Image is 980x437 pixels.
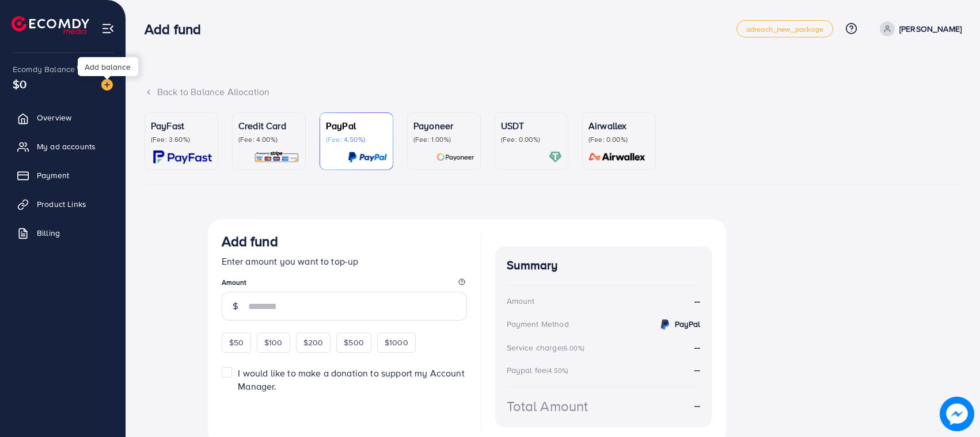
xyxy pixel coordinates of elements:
p: [PERSON_NAME] [899,22,962,36]
p: Payoneer [413,119,474,133]
img: credit [658,318,672,331]
img: card [153,150,212,164]
p: Enter amount you want to top-up [222,254,467,268]
div: Amount [507,295,535,307]
h4: Summary [507,258,701,273]
div: Payment Method [507,318,569,330]
span: $0 [13,76,26,92]
img: card [348,150,387,164]
img: image [940,397,974,431]
a: Product Links [9,193,117,216]
a: Overview [9,106,117,129]
img: card [254,150,299,164]
strong: -- [694,363,700,376]
p: Airwallex [588,119,649,133]
p: (Fee: 4.00%) [238,135,299,144]
div: Service charge [507,342,588,353]
div: Back to Balance Allocation [145,85,962,99]
span: Payment [37,169,69,181]
p: USDT [501,119,562,133]
span: $200 [303,337,324,348]
span: I would like to make a donation to support my Account Manager. [238,367,464,393]
p: PayPal [326,119,387,133]
small: (6.00%) [562,344,584,353]
a: Billing [9,221,117,244]
a: adreach_new_package [736,20,833,37]
span: Billing [37,227,60,239]
span: adreach_new_package [746,25,823,33]
p: (Fee: 3.60%) [151,135,212,144]
span: Ecomdy Balance [13,63,75,75]
h3: Add fund [145,21,210,37]
img: logo [12,16,89,34]
strong: -- [694,295,700,308]
p: Credit Card [238,119,299,133]
a: Payment [9,164,117,187]
img: menu [101,22,115,35]
span: $50 [229,337,244,348]
span: $100 [264,337,283,348]
img: card [549,150,562,164]
img: card [585,150,649,164]
p: PayFast [151,119,212,133]
small: (4.50%) [546,366,568,375]
strong: PayPal [675,318,701,330]
span: My ad accounts [37,141,96,152]
div: Paypal fee [507,364,572,376]
a: [PERSON_NAME] [875,21,962,36]
div: Total Amount [507,396,588,416]
strong: -- [694,399,700,412]
span: Overview [37,112,71,123]
strong: -- [694,341,700,353]
h3: Add fund [222,233,278,250]
div: Add balance [78,57,138,76]
span: $1000 [385,337,408,348]
legend: Amount [222,277,467,292]
p: (Fee: 1.00%) [413,135,474,144]
span: Product Links [37,198,86,210]
span: $500 [344,337,364,348]
img: card [436,150,474,164]
img: image [101,79,113,91]
a: My ad accounts [9,135,117,158]
p: (Fee: 4.50%) [326,135,387,144]
p: (Fee: 0.00%) [501,135,562,144]
p: (Fee: 0.00%) [588,135,649,144]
